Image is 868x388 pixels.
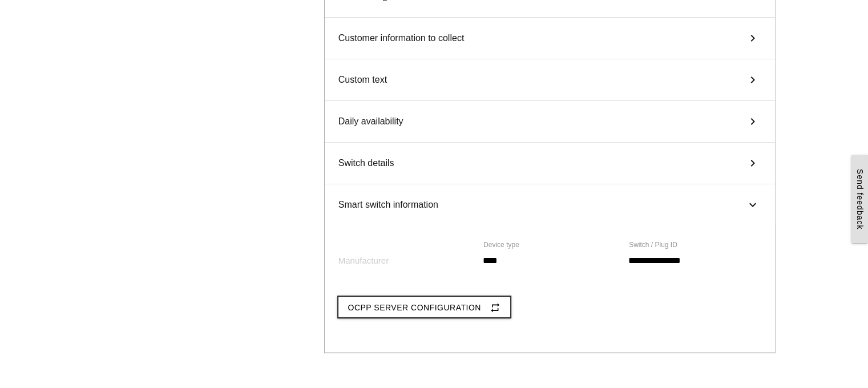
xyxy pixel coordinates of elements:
[490,297,501,318] i: repeat
[744,115,761,128] i: keyboard_arrow_right
[337,296,511,318] button: OCPP Server Configurationrepeat
[483,240,519,250] label: Device type
[338,254,389,268] label: Manufacturer
[851,155,868,243] a: Send feedback
[338,115,403,128] span: Daily availability
[338,156,394,170] span: Switch details
[746,196,760,213] i: keyboard_arrow_right
[338,31,465,45] span: Customer information to collect
[338,73,387,87] span: Custom text
[744,156,761,170] i: keyboard_arrow_right
[744,31,761,45] i: keyboard_arrow_right
[338,198,438,212] span: Smart switch information
[744,73,761,87] i: keyboard_arrow_right
[348,303,481,312] span: OCPP Server Configuration
[629,240,677,250] label: Switch / Plug ID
